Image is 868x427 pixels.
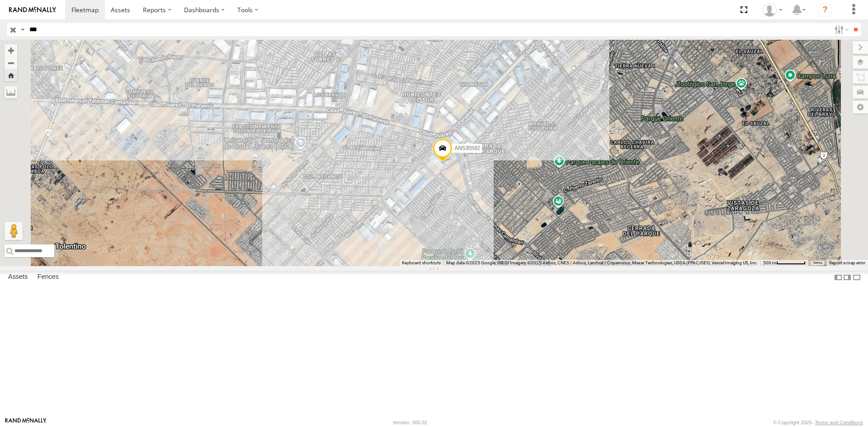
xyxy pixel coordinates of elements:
img: rand-logo.svg [9,7,56,13]
a: Terms [813,261,822,265]
button: Keyboard shortcuts [402,260,441,266]
i: ? [818,3,832,17]
a: Report a map error [829,260,865,265]
a: Visit our Website [5,418,47,427]
label: Dock Summary Table to the Right [843,271,852,284]
label: Search Filter Options [831,23,850,36]
label: Map Settings [853,101,868,113]
button: Zoom out [5,56,17,69]
button: Zoom Home [5,69,17,81]
label: Dock Summary Table to the Left [834,271,843,284]
div: Roberto Garcia [759,3,786,17]
button: Drag Pegman onto the map to open Street View [5,222,23,240]
label: Hide Summary Table [852,271,861,284]
span: Map data ©2025 Google, INEGI Imagery ©2025 Airbus, CNES / Airbus, Landsat / Copernicus, Maxar Tec... [446,260,758,265]
button: Map Scale: 500 m per 61 pixels [760,260,808,266]
div: Version: 305.02 [393,420,427,425]
span: 500 m [763,260,776,265]
label: Search Query [19,23,26,36]
div: © Copyright 2025 - [773,420,863,425]
label: Assets [4,271,32,284]
span: AN535592 [454,145,480,151]
button: Zoom in [5,44,17,56]
a: Terms and Conditions [815,420,863,425]
label: Measure [5,86,17,99]
label: Fences [33,271,63,284]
